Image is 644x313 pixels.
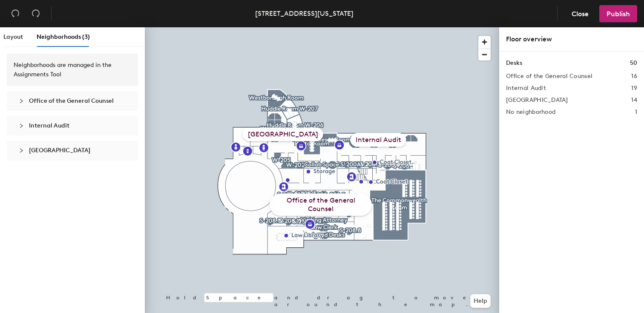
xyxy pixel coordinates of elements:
div: Floor overview [506,34,637,44]
h2: 1 [635,109,637,116]
h2: 14 [631,97,637,104]
span: Internal Audit [29,122,69,129]
h2: [GEOGRAPHIC_DATA] [506,97,568,104]
h2: Internal Audit [506,85,546,92]
div: [GEOGRAPHIC_DATA] [14,141,131,160]
span: Office of the General Counsel [29,97,114,104]
button: Publish [599,5,637,22]
span: Neighborhoods (3) [37,33,90,41]
span: [GEOGRAPHIC_DATA] [29,147,90,154]
div: [STREET_ADDRESS][US_STATE] [255,8,354,19]
span: Layout [3,33,23,41]
h2: 19 [631,85,637,92]
h2: Office of the General Counsel [506,73,592,80]
span: collapsed [19,123,24,128]
button: Undo (⌘ + Z) [7,5,24,22]
span: Close [572,10,589,18]
div: [GEOGRAPHIC_DATA] [243,128,323,141]
div: Office of the General Counsel [14,91,131,111]
button: Close [564,5,596,22]
h2: 16 [631,73,637,80]
button: Help [470,294,491,308]
div: Neighborhoods are managed in the Assignments Tool [14,61,131,79]
span: collapsed [19,148,24,153]
h1: 50 [630,58,637,68]
div: Internal Audit [14,116,131,136]
button: Redo (⌘ + ⇧ + Z) [27,5,44,22]
span: Publish [607,10,630,18]
span: collapsed [19,99,24,104]
h1: Desks [506,58,522,68]
h2: No neighborhood [506,109,555,116]
div: Internal Audit [351,133,406,147]
div: Office of the General Counsel [270,194,372,216]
